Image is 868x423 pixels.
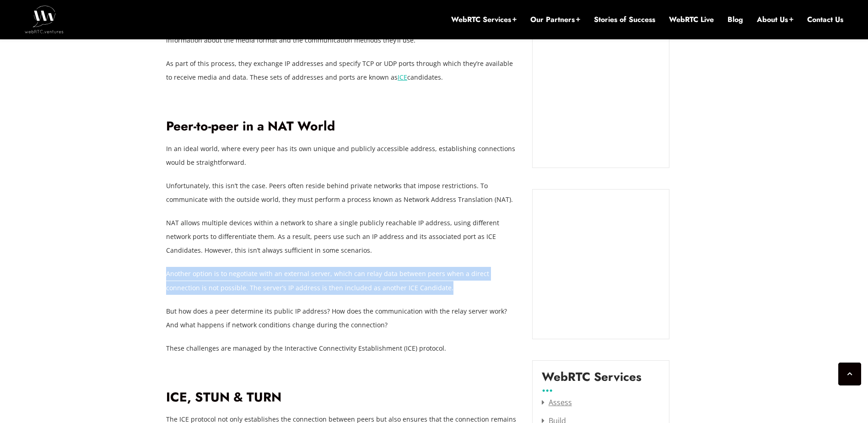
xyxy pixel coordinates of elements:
[757,15,793,25] a: About Us
[166,179,518,206] p: Unfortunately, this isn’t the case. Peers often reside behind private networks that impose restri...
[166,342,518,355] p: These challenges are managed by the Interactive Connectivity Establishment (ICE) protocol.
[669,15,714,25] a: WebRTC Live
[166,142,518,169] p: In an ideal world, where every peer has its own unique and publicly accessible address, establish...
[166,57,518,84] p: As part of this process, they exchange IP addresses and specify TCP or UDP ports through which th...
[542,370,642,391] label: WebRTC Services
[166,267,518,294] p: Another option is to negotiate with an external server, which can relay data between peers when a...
[451,15,517,25] a: WebRTC Services
[542,199,660,330] iframe: Embedded CTA
[166,304,518,332] p: But how does a peer determine its public IP address? How does the communication with the relay se...
[728,15,743,25] a: Blog
[398,73,407,81] a: ICE
[166,119,518,135] h2: Peer-to-peer in a NAT World
[25,5,64,33] img: WebRTC.ventures
[542,32,660,158] iframe: Embedded CTA
[807,15,843,25] a: Contact Us
[166,216,518,257] p: NAT allows multiple devices within a network to share a single publicly reachable IP address, usi...
[594,15,655,25] a: Stories of Success
[542,397,572,407] a: Assess
[530,15,580,25] a: Our Partners
[166,390,518,406] h2: ICE, STUN & TURN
